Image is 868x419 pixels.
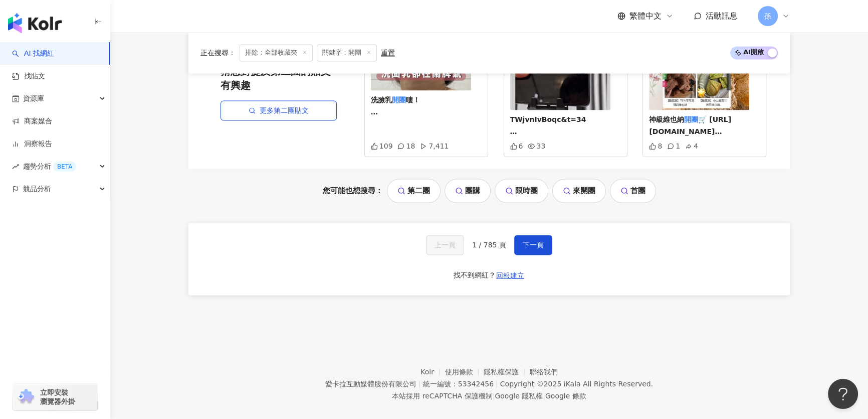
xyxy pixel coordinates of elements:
[371,96,392,104] span: 洗臉乳
[240,44,313,61] span: 排除：全部收藏夾
[684,115,698,123] mark: 開團
[706,11,738,21] span: 活動訊息
[426,235,464,255] button: 上一頁
[530,367,558,375] a: 聯絡我們
[387,179,441,203] a: 第二團
[495,391,543,399] a: Google 隱私權
[23,87,44,110] span: 資源庫
[40,388,75,406] span: 立即安裝 瀏覽器外掛
[610,179,656,203] a: 首團
[392,96,406,104] mark: 開團
[221,100,337,120] a: 更多第二團貼文
[392,389,586,401] span: 本站採用 reCAPTCHA 保護機制
[552,179,606,203] a: 來開團
[188,179,790,203] div: 您可能也想搜尋：
[423,379,494,387] div: 統一編號：53342456
[325,379,416,387] div: 愛卡拉互動媒體股份有限公司
[523,241,544,249] span: 下一頁
[649,142,662,150] div: 8
[496,379,498,387] span: |
[649,115,684,123] span: 神級維也納
[484,367,530,375] a: 隱私權保護
[12,139,52,149] a: 洞察報告
[667,142,680,150] div: 1
[500,379,653,387] div: Copyright © 2025 All Rights Reserved.
[528,142,545,150] div: 33
[496,267,525,283] button: 回報建立
[510,142,523,150] div: 6
[12,49,54,59] a: searchAI 找網紅
[418,379,421,387] span: |
[496,271,524,279] span: 回報建立
[13,383,97,410] a: chrome extension立即安裝 瀏覽器外掛
[12,163,19,170] span: rise
[828,379,858,409] iframe: Help Scout Beacon - Open
[200,49,236,57] span: 正在搜尋 ：
[23,178,51,200] span: 競品分析
[397,142,415,150] div: 18
[495,179,548,203] a: 限時團
[317,44,377,61] span: 關鍵字：開團
[8,13,62,33] img: logo
[685,142,698,150] div: 4
[445,179,491,203] a: 團購
[371,142,393,150] div: 109
[510,115,586,148] span: TWjvnIvBoqc&t=34 現在
[564,379,581,387] a: iKala
[454,270,496,280] div: 找不到網紅？
[53,162,76,172] div: BETA
[543,391,545,399] span: |
[420,367,445,375] a: Kolr
[12,71,45,81] a: 找貼文
[514,235,552,255] button: 下一頁
[510,58,610,110] img: 最智慧的自拍穩定軸🛒 https://gdn.tw/pgsatani ASUS這款三軸穩定器真的是自拍棒的新境界 話不多說請直接看介紹 3C youtuber超強大開箱介紹: https://w...
[381,49,395,57] div: 重置
[371,96,420,128] span: 嘍！ #
[420,142,449,150] div: 7,411
[16,389,36,405] img: chrome extension
[221,64,337,92] span: 猜您對提及第二團的貼文有興趣
[472,241,506,249] span: 1 / 785 頁
[764,11,771,22] span: 孫
[493,391,495,399] span: |
[545,391,586,399] a: Google 條款
[12,116,52,126] a: 商案媒合
[629,11,662,22] span: 繁體中文
[23,155,76,178] span: 趨勢分析
[445,367,484,375] a: 使用條款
